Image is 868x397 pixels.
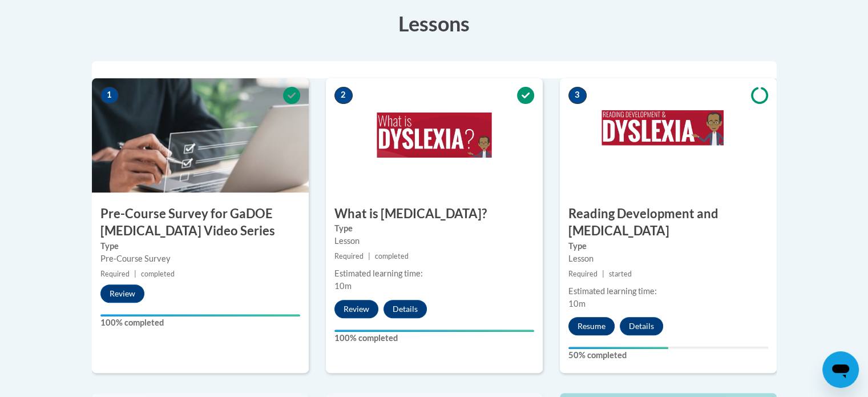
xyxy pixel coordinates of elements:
[620,317,663,335] button: Details
[568,317,615,335] button: Resume
[560,78,777,193] img: Course Image
[141,270,175,278] span: completed
[383,300,427,318] button: Details
[100,316,300,329] label: 100% completed
[334,300,378,318] button: Review
[100,270,130,278] span: Required
[568,240,768,252] label: Type
[375,252,409,260] span: completed
[334,267,534,280] div: Estimated learning time:
[334,222,534,235] label: Type
[92,78,309,193] img: Course Image
[609,270,632,278] span: started
[134,270,136,278] span: |
[822,351,859,388] iframe: Button to launch messaging window, conversation in progress
[568,270,597,278] span: Required
[100,284,144,303] button: Review
[334,332,534,344] label: 100% completed
[100,314,300,316] div: Your progress
[368,252,370,260] span: |
[334,87,353,104] span: 2
[568,252,768,265] div: Lesson
[100,252,300,265] div: Pre-Course Survey
[92,9,777,38] h3: Lessons
[334,235,534,247] div: Lesson
[568,285,768,298] div: Estimated learning time:
[334,252,364,260] span: Required
[100,87,119,104] span: 1
[568,347,668,349] div: Your progress
[100,240,300,252] label: Type
[568,87,587,104] span: 3
[602,270,604,278] span: |
[568,349,768,362] label: 50% completed
[92,205,309,240] h3: Pre-Course Survey for GaDOE [MEDICAL_DATA] Video Series
[334,330,534,332] div: Your progress
[568,299,586,308] span: 10m
[334,281,352,291] span: 10m
[560,205,777,240] h3: Reading Development and [MEDICAL_DATA]
[326,78,543,193] img: Course Image
[326,205,543,223] h3: What is [MEDICAL_DATA]?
